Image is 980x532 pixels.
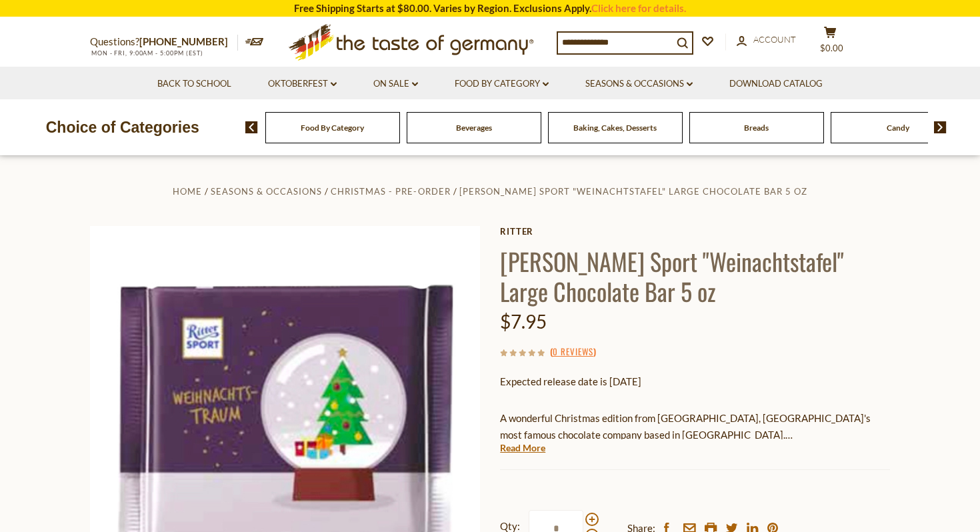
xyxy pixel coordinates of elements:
a: Baking, Cakes, Desserts [573,123,657,133]
a: 0 Reviews [553,345,593,359]
span: Account [753,34,796,45]
h1: [PERSON_NAME] Sport "Weinachtstafel" Large Chocolate Bar 5 oz [500,246,890,306]
a: Ritter [500,226,890,237]
a: On Sale [373,77,418,91]
a: Home [173,186,202,197]
button: $0.00 [810,26,850,59]
a: Account [737,33,796,47]
a: Seasons & Occasions [585,77,693,91]
a: Food By Category [301,123,364,133]
span: ( ) [550,345,596,358]
img: next arrow [934,121,947,133]
a: Oktoberfest [268,77,337,91]
span: MON - FRI, 9:00AM - 5:00PM (EST) [90,49,203,57]
span: $7.95 [500,310,547,333]
img: previous arrow [245,121,258,133]
a: Food By Category [455,77,549,91]
a: Christmas - PRE-ORDER [331,186,450,197]
a: Breads [744,123,769,133]
a: Download Catalog [729,77,823,91]
p: A wonderful Christmas edition from [GEOGRAPHIC_DATA], [GEOGRAPHIC_DATA]'s most famous chocolate c... [500,410,890,443]
a: Back to School [157,77,231,91]
a: Click here for details. [591,2,686,14]
p: Expected release date is [DATE] [500,373,890,390]
a: [PHONE_NUMBER] [139,35,228,47]
a: Seasons & Occasions [211,186,322,197]
p: Questions? [90,33,238,51]
a: [PERSON_NAME] Sport "Weinachtstafel" Large Chocolate Bar 5 oz [459,186,807,197]
a: Read More [500,441,545,455]
span: $0.00 [820,43,843,53]
a: Beverages [456,123,492,133]
a: Candy [887,123,909,133]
